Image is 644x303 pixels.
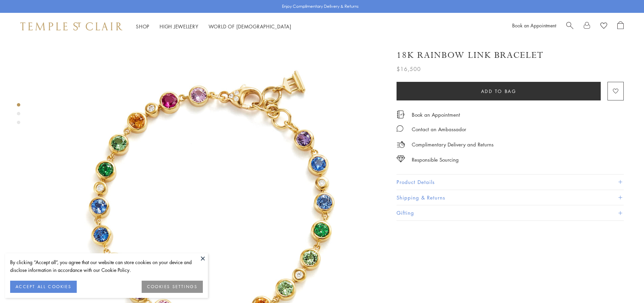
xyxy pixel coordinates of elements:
button: Shipping & Returns [397,190,624,205]
a: View Wishlist [600,21,607,31]
button: Product Details [397,174,624,190]
a: Book an Appointment [512,22,556,29]
iframe: Gorgias live chat messenger [610,271,637,296]
nav: Main navigation [136,22,291,31]
button: Add to bag [397,82,601,100]
button: COOKIES SETTINGS [142,281,203,293]
p: Enjoy Complimentary Delivery & Returns [282,3,359,10]
a: High JewelleryHigh Jewellery [160,23,198,30]
div: Responsible Sourcing [412,156,459,164]
div: Contact an Ambassador [412,125,466,134]
h1: 18K Rainbow Link Bracelet [397,49,544,61]
a: Open Shopping Bag [617,21,624,31]
a: World of [DEMOGRAPHIC_DATA]World of [DEMOGRAPHIC_DATA] [209,23,291,30]
img: icon_delivery.svg [397,140,405,149]
img: icon_sourcing.svg [397,156,405,162]
span: Add to bag [481,88,517,95]
img: Temple St. Clair [20,22,122,30]
a: Book an Appointment [412,111,460,118]
a: Search [566,21,573,31]
div: By clicking “Accept all”, you agree that our website can store cookies on your device and disclos... [10,258,203,274]
span: $16,500 [397,65,421,73]
button: ACCEPT ALL COOKIES [10,281,77,293]
a: ShopShop [136,23,149,30]
p: Complimentary Delivery and Returns [412,140,494,149]
img: MessageIcon-01_2.svg [397,125,403,132]
img: icon_appointment.svg [397,111,405,118]
div: Product gallery navigation [17,101,20,130]
button: Gifting [397,205,624,220]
